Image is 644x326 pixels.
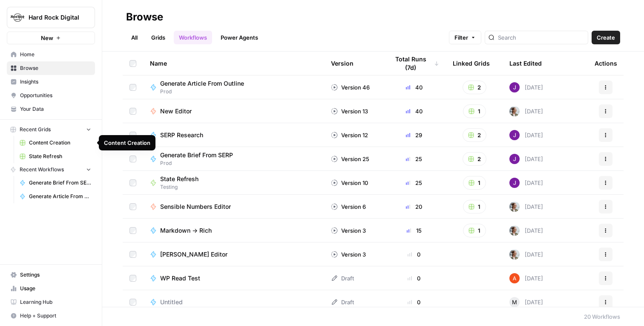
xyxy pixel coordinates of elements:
a: SERP Research [150,131,317,139]
a: Opportunities [7,89,95,102]
div: [DATE] [509,106,543,116]
div: [DATE] [509,249,543,260]
button: Create [592,31,620,44]
div: Linked Grids [453,52,490,75]
a: State Refresh [16,150,95,163]
img: Hard Rock Digital Logo [10,10,25,25]
a: Settings [7,268,95,282]
div: Total Runs (7d) [389,52,439,75]
span: State Refresh [160,175,198,183]
button: New [7,32,95,44]
span: Learning Hub [20,298,91,306]
div: 25 [389,155,439,163]
div: Version 12 [331,131,368,139]
span: Prod [160,159,240,167]
button: 2 [463,81,486,94]
button: Recent Grids [7,123,95,136]
img: nj1ssy6o3lyd6ijko0eoja4aphzn [509,154,520,164]
a: Grids [146,31,170,44]
a: Generate Brief From SERP [16,176,95,190]
a: Power Agents [216,31,263,44]
input: Search [498,33,584,42]
span: SERP Research [160,131,203,139]
a: Untitled [150,298,317,306]
span: Untitled [160,298,183,306]
img: nj1ssy6o3lyd6ijko0eoja4aphzn [509,178,520,188]
a: Workflows [174,31,212,44]
a: Browse [7,61,95,75]
a: Insights [7,75,95,89]
div: Version 10 [331,179,368,187]
button: 1 [463,200,486,213]
div: 40 [389,83,439,92]
button: Workspace: Hard Rock Digital [7,7,95,28]
a: Usage [7,282,95,295]
span: Content Creation [29,139,91,147]
span: Markdown -> Rich [160,226,212,235]
img: nj1ssy6o3lyd6ijko0eoja4aphzn [509,82,520,92]
span: [PERSON_NAME] Editor [160,250,227,259]
div: Actions [595,52,617,75]
a: Home [7,48,95,61]
img: 8ncnxo10g0400pbc1985w40vk6v3 [509,202,520,212]
div: Version 6 [331,202,366,211]
a: New Editor [150,107,317,115]
a: Generate Article From OutlineProd [150,79,317,95]
a: All [126,31,143,44]
div: [DATE] [509,130,543,140]
button: Recent Workflows [7,163,95,176]
div: Version 3 [331,250,366,259]
span: Create [597,33,615,42]
div: 29 [389,131,439,139]
span: Generate Brief From SERP [29,179,91,187]
button: 1 [463,104,486,118]
div: Version 13 [331,107,368,115]
span: Generate Article From Outline [29,193,91,200]
span: Usage [20,285,91,292]
div: 0 [389,274,439,283]
div: [DATE] [509,273,543,283]
span: WP Read Test [160,274,200,283]
button: 1 [463,224,486,237]
div: 40 [389,107,439,115]
a: Generate Brief From SERPProd [150,151,317,167]
span: Home [20,51,91,58]
span: Filter [454,33,468,42]
img: 8ncnxo10g0400pbc1985w40vk6v3 [509,225,520,236]
div: Content Creation [104,138,150,147]
a: Your Data [7,102,95,116]
a: Markdown -> Rich [150,226,317,235]
a: Sensible Numbers Editor [150,202,317,211]
div: 25 [389,179,439,187]
div: Last Edited [509,52,542,75]
span: Recent Workflows [20,166,64,173]
span: Recent Grids [20,126,51,133]
span: Settings [20,271,91,279]
div: Draft [331,298,354,306]
img: cje7zb9ux0f2nqyv5qqgv3u0jxek [509,273,520,283]
span: Prod [160,88,251,95]
div: 20 Workflows [584,312,620,321]
img: nj1ssy6o3lyd6ijko0eoja4aphzn [509,130,520,140]
div: Version [331,52,354,75]
a: State RefreshTesting [150,175,317,191]
span: M [512,298,517,306]
div: [DATE] [509,178,543,188]
span: Help + Support [20,312,91,320]
div: [DATE] [509,225,543,236]
span: Generate Brief From SERP [160,151,233,159]
a: Generate Article From Outline [16,190,95,203]
span: Hard Rock Digital [29,13,80,22]
div: 0 [389,250,439,259]
span: Opportunities [20,92,91,99]
button: 2 [463,152,486,166]
a: Learning Hub [7,295,95,309]
img: 8ncnxo10g0400pbc1985w40vk6v3 [509,249,520,260]
img: 8ncnxo10g0400pbc1985w40vk6v3 [509,106,520,116]
div: Name [150,52,317,75]
div: 0 [389,298,439,306]
button: Help + Support [7,309,95,323]
div: Draft [331,274,354,283]
span: State Refresh [29,153,91,160]
span: Testing [160,183,205,191]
